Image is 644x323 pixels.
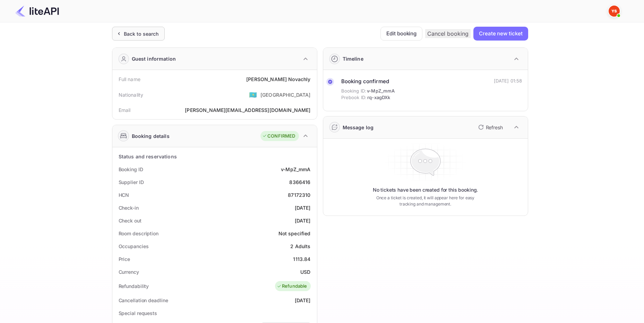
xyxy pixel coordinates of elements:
[132,132,170,140] div: Booking details
[371,195,480,207] p: Once a ticket is created, it will appear here for easy tracking and management.
[295,204,311,211] div: [DATE]
[295,297,311,304] div: [DATE]
[119,178,144,186] div: Supplier ID
[341,94,367,101] span: Prebook ID:
[288,191,310,199] div: 87172310
[185,106,310,114] div: [PERSON_NAME][EMAIL_ADDRESS][DOMAIN_NAME]
[277,283,307,290] div: Refundable
[367,94,390,101] span: rq-xagDXk
[132,55,176,62] div: Guest information
[367,88,395,95] span: v-MpZ_mmA
[281,166,310,173] div: v-MpZ_mmA
[119,255,130,263] div: Price
[295,217,311,224] div: [DATE]
[341,88,367,95] span: Booking ID:
[119,282,149,290] div: Refundability
[119,297,168,304] div: Cancellation deadline
[119,153,177,160] div: Status and reservations
[260,91,311,98] div: [GEOGRAPHIC_DATA]
[373,186,478,193] p: No tickets have been created for this booking.
[119,191,129,199] div: HCN
[249,88,257,101] span: United States
[289,178,310,186] div: 8366416
[380,27,422,41] button: Edit booking
[341,78,395,86] div: Booking confirmed
[343,55,363,62] div: Timeline
[474,122,506,133] button: Refresh
[473,27,528,41] button: Create new ticket
[609,6,620,17] img: Yandex Support
[119,230,158,237] div: Room description
[300,268,310,276] div: USD
[119,76,140,83] div: Full name
[119,217,141,224] div: Check out
[119,106,131,114] div: Email
[119,243,149,250] div: Occupancies
[246,76,310,83] div: [PERSON_NAME] Novachly
[119,204,139,211] div: Check-in
[119,268,139,276] div: Currency
[124,30,159,37] div: Back to search
[119,166,143,173] div: Booking ID
[290,243,310,250] div: 2 Adults
[425,29,471,38] button: Cancel booking
[486,124,503,131] p: Refresh
[494,78,522,85] div: [DATE] 01:58
[119,309,157,317] div: Special requests
[343,124,374,131] div: Message log
[119,91,144,98] div: Nationality
[15,6,59,17] img: LiteAPI Logo
[293,255,310,263] div: 1113.84
[278,230,311,237] div: Not specified
[262,133,295,140] div: CONFIRMED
